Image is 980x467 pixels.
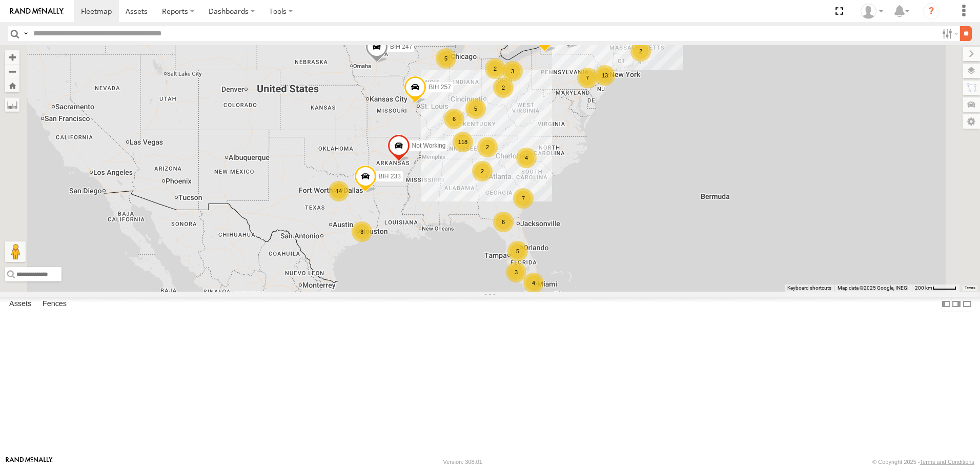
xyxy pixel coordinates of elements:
[5,97,19,112] label: Measure
[5,241,26,262] button: Drag Pegman onto the map to open Street View
[838,285,909,291] span: Map data ©2025 Google, INEGI
[493,77,514,98] div: 2
[5,64,19,78] button: Zoom out
[428,84,451,91] span: BIH 257
[379,173,401,180] span: BIH 233
[787,285,831,292] button: Keyboard shortcuts
[10,8,64,15] img: rand-logo.svg
[4,297,36,312] label: Assets
[516,148,537,168] div: 4
[506,262,526,282] div: 3
[465,98,486,119] div: 5
[502,61,523,82] div: 3
[962,297,972,312] label: Hide Summary Table
[329,181,349,201] div: 14
[630,41,651,62] div: 2
[963,114,980,129] label: Map Settings
[485,58,505,79] div: 2
[493,212,514,232] div: 6
[5,78,19,92] button: Zoom Home
[951,297,962,312] label: Dock Summary Table to the Right
[941,297,951,312] label: Dock Summary Table to the Left
[22,26,30,41] label: Search Query
[477,137,498,157] div: 2
[965,286,975,290] a: Terms (opens in new tab)
[453,132,473,152] div: 118
[472,161,493,181] div: 2
[37,297,72,312] label: Fences
[915,285,932,291] span: 200 km
[523,273,544,293] div: 4
[513,188,534,209] div: 7
[857,4,887,19] div: Nele .
[507,241,528,261] div: 5
[5,50,19,64] button: Zoom in
[920,459,974,465] a: Terms and Conditions
[912,285,959,292] button: Map Scale: 200 km per 43 pixels
[938,26,960,41] label: Search Filter Options
[872,459,974,465] div: © Copyright 2025 -
[390,43,412,50] span: BIH 247
[595,65,615,86] div: 13
[923,3,940,19] i: ?
[412,143,446,150] span: Not Working
[6,457,53,467] a: Visit our Website
[443,459,482,465] div: Version: 308.01
[352,221,372,242] div: 3
[444,109,464,129] div: 6
[577,68,598,88] div: 7
[436,48,456,69] div: 5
